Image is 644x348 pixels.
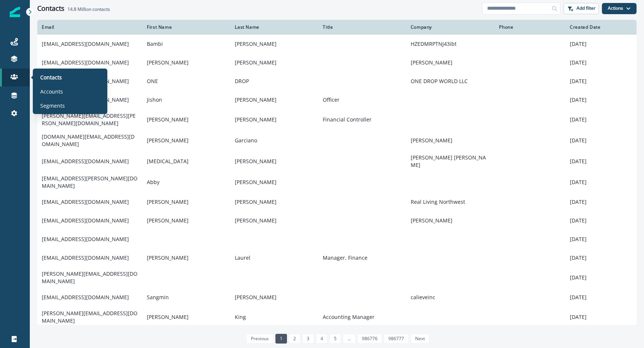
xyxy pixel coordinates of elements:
[230,288,318,307] td: [PERSON_NAME]
[570,116,632,123] p: [DATE]
[244,334,429,344] ul: Pagination
[37,211,142,230] td: [EMAIL_ADDRESS][DOMAIN_NAME]
[302,334,314,344] a: Page 3
[142,172,230,193] td: Abby
[406,211,495,230] td: [PERSON_NAME]
[37,211,637,230] a: [EMAIL_ADDRESS][DOMAIN_NAME][PERSON_NAME][PERSON_NAME][PERSON_NAME][DATE]
[37,249,142,267] td: [EMAIL_ADDRESS][DOMAIN_NAME]
[570,235,632,243] p: [DATE]
[142,151,230,172] td: [MEDICAL_DATA]
[570,24,632,30] div: Created Date
[230,35,318,53] td: [PERSON_NAME]
[37,267,637,288] a: [PERSON_NAME][EMAIL_ADDRESS][DOMAIN_NAME][DATE]
[235,24,314,30] div: Last Name
[323,116,401,123] p: Financial Controller
[230,249,318,267] td: Laurel
[230,151,318,172] td: [PERSON_NAME]
[142,130,230,151] td: [PERSON_NAME]
[323,24,401,30] div: Title
[570,217,632,224] p: [DATE]
[570,40,632,48] p: [DATE]
[37,288,142,307] td: [EMAIL_ADDRESS][DOMAIN_NAME]
[37,193,142,211] td: [EMAIL_ADDRESS][DOMAIN_NAME]
[37,151,142,172] td: [EMAIL_ADDRESS][DOMAIN_NAME]
[230,109,318,130] td: [PERSON_NAME]
[37,230,142,249] td: [EMAIL_ADDRESS][DOMAIN_NAME]
[147,24,226,30] div: First Name
[37,53,637,72] a: [EMAIL_ADDRESS][DOMAIN_NAME][PERSON_NAME][PERSON_NAME][PERSON_NAME][DATE]
[142,288,230,307] td: Sangmin
[357,334,382,344] a: Page 986776
[40,102,65,110] p: Segments
[142,72,230,91] td: ONE
[323,96,401,104] p: Officer
[563,3,599,14] button: Add filter
[37,307,142,328] td: [PERSON_NAME][EMAIL_ADDRESS][DOMAIN_NAME]
[36,86,104,97] a: Accounts
[67,7,110,12] h2: contacts
[323,254,401,262] p: Manager, Finance
[37,109,637,130] a: [PERSON_NAME][EMAIL_ADDRESS][PERSON_NAME][DOMAIN_NAME][PERSON_NAME][PERSON_NAME]Financial Control...
[602,3,637,14] button: Actions
[570,294,632,301] p: [DATE]
[406,53,495,72] td: [PERSON_NAME]
[142,249,230,267] td: [PERSON_NAME]
[37,230,637,249] a: [EMAIL_ADDRESS][DOMAIN_NAME][DATE]
[570,158,632,165] p: [DATE]
[275,334,287,344] a: Page 1 is your current page
[230,72,318,91] td: DROP
[37,109,142,130] td: [PERSON_NAME][EMAIL_ADDRESS][PERSON_NAME][DOMAIN_NAME]
[230,211,318,230] td: [PERSON_NAME]
[37,35,637,53] a: [EMAIL_ADDRESS][DOMAIN_NAME]Bambi[PERSON_NAME]HZEDMRPTNJ43ibt[DATE]
[343,334,355,344] a: Jump forward
[36,72,104,83] a: Contacts
[142,109,230,130] td: [PERSON_NAME]
[570,198,632,206] p: [DATE]
[329,334,341,344] a: Page 5
[36,100,104,111] a: Segments
[37,35,142,53] td: [EMAIL_ADDRESS][DOMAIN_NAME]
[37,130,142,151] td: [DOMAIN_NAME][EMAIL_ADDRESS][DOMAIN_NAME]
[230,91,318,109] td: [PERSON_NAME]
[37,193,637,211] a: [EMAIL_ADDRESS][DOMAIN_NAME][PERSON_NAME][PERSON_NAME]Real Living Northwest[DATE]
[570,178,632,186] p: [DATE]
[570,77,632,85] p: [DATE]
[406,35,495,53] td: HZEDMRPTNJ43ibt
[37,172,637,193] a: [EMAIL_ADDRESS][PERSON_NAME][DOMAIN_NAME]Abby[PERSON_NAME][DATE]
[142,35,230,53] td: Bambi
[230,172,318,193] td: [PERSON_NAME]
[570,59,632,66] p: [DATE]
[411,334,429,344] a: Next page
[37,249,637,267] a: [EMAIL_ADDRESS][DOMAIN_NAME][PERSON_NAME]LaurelManager, Finance[DATE]
[10,7,20,17] img: Inflection
[230,130,318,151] td: Garciano
[37,4,64,13] h1: Contacts
[570,274,632,281] p: [DATE]
[289,334,300,344] a: Page 2
[230,53,318,72] td: [PERSON_NAME]
[499,24,561,30] div: Phone
[67,6,91,12] span: 14.8 Million
[142,307,230,328] td: [PERSON_NAME]
[37,307,637,328] a: [PERSON_NAME][EMAIL_ADDRESS][DOMAIN_NAME][PERSON_NAME]KingAccounting Manager[DATE]
[406,288,495,307] td: calieveinc
[406,130,495,151] td: [PERSON_NAME]
[577,6,596,11] p: Add filter
[37,288,637,307] a: [EMAIL_ADDRESS][DOMAIN_NAME]Sangmin[PERSON_NAME]calieveinc[DATE]
[316,334,328,344] a: Page 4
[40,88,63,95] p: Accounts
[411,24,490,30] div: Company
[384,334,408,344] a: Page 986777
[37,151,637,172] a: [EMAIL_ADDRESS][DOMAIN_NAME][MEDICAL_DATA][PERSON_NAME][PERSON_NAME] [PERSON_NAME][DATE]
[406,151,495,172] td: [PERSON_NAME] [PERSON_NAME]
[37,53,142,72] td: [EMAIL_ADDRESS][DOMAIN_NAME]
[37,130,637,151] a: [DOMAIN_NAME][EMAIL_ADDRESS][DOMAIN_NAME][PERSON_NAME]Garciano[PERSON_NAME][DATE]
[37,91,637,109] a: [EMAIL_ADDRESS][DOMAIN_NAME]Jishon[PERSON_NAME]Officer[DATE]
[570,254,632,262] p: [DATE]
[406,72,495,91] td: ONE DROP WORLD LLC
[230,307,318,328] td: King
[40,73,62,81] p: Contacts
[142,193,230,211] td: [PERSON_NAME]
[323,313,401,321] p: Accounting Manager
[42,24,138,30] div: Email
